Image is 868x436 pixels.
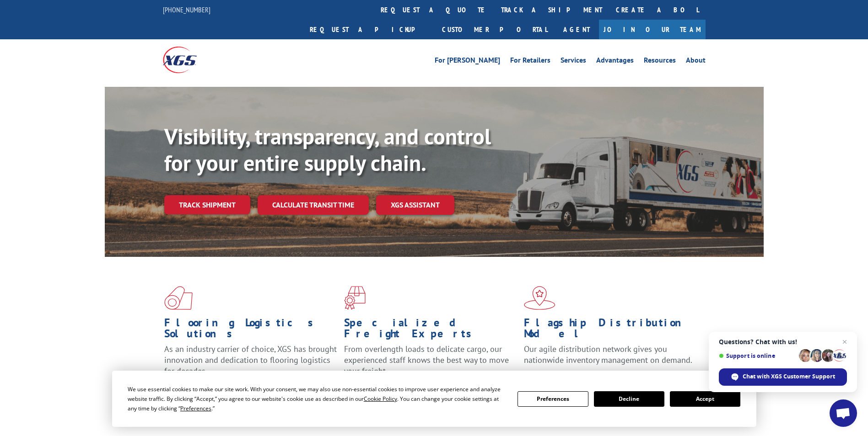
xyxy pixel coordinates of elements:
a: [PHONE_NUMBER] [163,5,210,14]
div: Chat with XGS Customer Support [719,368,847,386]
img: xgs-icon-focused-on-flooring-red [344,286,366,310]
a: XGS ASSISTANT [376,195,454,215]
a: About [686,57,706,67]
button: Decline [594,391,664,407]
b: Visibility, transparency, and control for your entire supply chain. [164,122,491,177]
p: From overlength loads to delicate cargo, our experienced staff knows the best way to move your fr... [344,344,517,384]
a: Calculate transit time [258,195,369,215]
h1: Flagship Distribution Model [524,317,697,344]
span: As an industry carrier of choice, XGS has brought innovation and dedication to flooring logistics... [164,344,337,376]
a: Services [561,57,586,67]
a: Track shipment [164,195,250,214]
span: Chat with XGS Customer Support [743,372,835,381]
span: Preferences [180,404,211,412]
a: Join Our Team [599,20,706,39]
a: Resources [644,57,676,67]
span: Close chat [839,336,850,347]
div: Cookie Consent Prompt [112,371,756,427]
a: Customer Portal [435,20,554,39]
div: Open chat [830,399,857,427]
img: xgs-icon-flagship-distribution-model-red [524,286,555,310]
span: Support is online [719,352,796,359]
a: For Retailers [510,57,550,67]
h1: Flooring Logistics Solutions [164,317,337,344]
span: Questions? Chat with us! [719,338,847,346]
h1: Specialized Freight Experts [344,317,517,344]
a: For [PERSON_NAME] [435,57,500,67]
button: Accept [670,391,740,407]
img: xgs-icon-total-supply-chain-intelligence-red [164,286,193,310]
a: Agent [554,20,599,39]
a: Request a pickup [303,20,435,39]
button: Preferences [518,391,588,407]
a: Advantages [596,57,634,67]
div: We use essential cookies to make our site work. With your consent, we may also use non-essential ... [128,384,507,413]
span: Our agile distribution network gives you nationwide inventory management on demand. [524,344,692,365]
span: Cookie Policy [364,395,397,403]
